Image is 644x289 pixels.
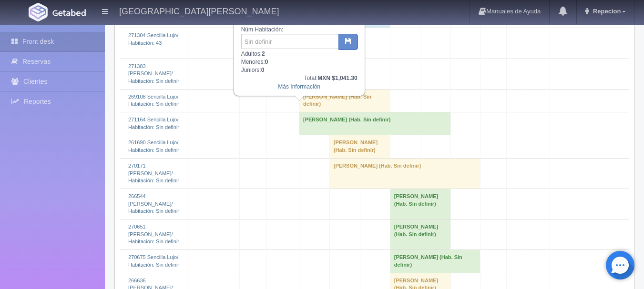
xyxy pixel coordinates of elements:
a: 269108 Sencilla Lujo/Habitación: Sin definir [128,94,179,107]
a: 270651 [PERSON_NAME]/Habitación: Sin definir [128,224,179,244]
a: 271383 [PERSON_NAME]/Habitación: Sin definir [128,63,179,84]
h4: [GEOGRAPHIC_DATA][PERSON_NAME] [119,5,279,17]
a: Más Información [278,83,320,90]
input: Sin definir [241,34,339,49]
td: [PERSON_NAME] (Hab. Sin definir) [390,189,450,219]
td: [PERSON_NAME] (Hab. Sin definir) [390,250,480,273]
a: 270675 Sencilla Lujo/Habitación: Sin definir [128,254,179,268]
div: Total: [241,74,358,82]
img: Getabed [52,9,86,16]
td: [PERSON_NAME] (Hab. Sin definir) [299,112,451,135]
b: 0 [265,59,268,65]
td: [PERSON_NAME] (Hab. Sin definir) [390,219,450,250]
a: 271304 Sencilla Lujo/Habitación: 43 [128,32,178,46]
b: 0 [261,67,265,73]
td: [PERSON_NAME] (Hab. Sin definir) [299,89,390,112]
img: Getabed [29,3,48,21]
td: [PERSON_NAME] (Hab. Sin definir) [329,158,480,189]
a: 271164 Sencilla Lujo/Habitación: Sin definir [128,117,179,130]
b: 2 [262,50,265,57]
td: [PERSON_NAME] (Hab. Sin definir) [329,135,390,158]
span: Repecion [591,8,621,15]
a: 261690 Sencilla Lujo/Habitación: Sin definir [128,140,179,153]
a: 266544 [PERSON_NAME]/Habitación: Sin definir [128,193,179,214]
a: 270171 [PERSON_NAME]/Habitación: Sin definir [128,163,179,183]
b: MXN $1,041.30 [317,75,357,81]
